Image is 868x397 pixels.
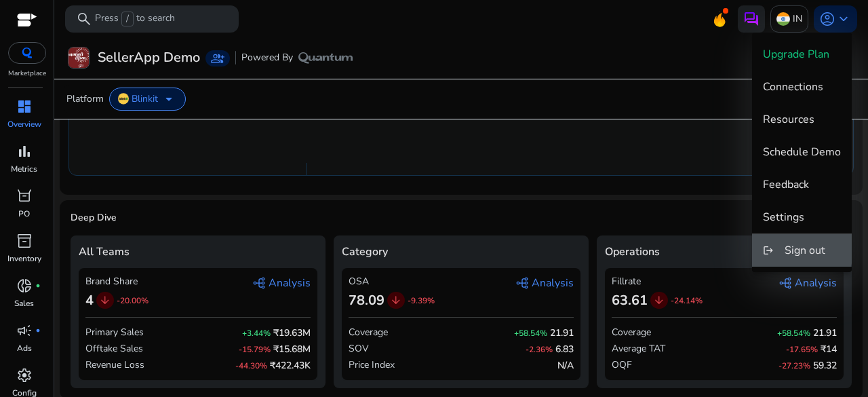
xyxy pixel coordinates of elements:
span: Resources [763,112,814,127]
span: Upgrade Plan [763,47,829,62]
span: Schedule Demo [763,145,841,159]
span: Settings [763,210,804,225]
span: Sign out [785,243,825,258]
span: Connections [763,79,823,94]
mat-icon: logout [763,242,774,259]
span: Feedback [763,177,809,192]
